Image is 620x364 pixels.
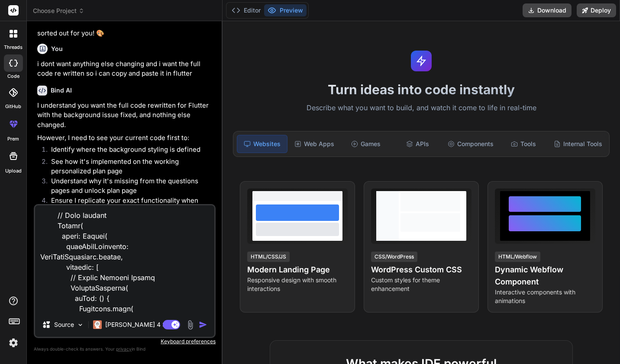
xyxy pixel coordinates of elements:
img: attachment [185,320,195,330]
p: [PERSON_NAME] 4 S.. [105,320,170,329]
div: CSS/WordPress [371,252,417,262]
button: Preview [264,4,307,16]
h4: Dynamic Webflow Component [495,264,595,288]
div: HTML/Webflow [495,252,540,262]
p: I understand you want the full code rewritten for Flutter with the background issue fixed, and no... [37,101,214,130]
label: GitHub [5,103,21,110]
label: prem [7,135,19,143]
p: Interactive components with animations [495,288,595,305]
span: privacy [116,346,132,351]
textarea: loremi 'dolo:sitam'; consec 'adip:elit'; seddoe 'tempori:utlabor/etdolore.magn'; aliqu EnimadMini... [35,205,214,313]
h4: Modern Landing Page [247,264,348,276]
button: Download [523,3,572,17]
img: Pick Models [77,321,84,329]
label: code [7,73,19,80]
p: Always double-check its answers. Your in Bind [34,345,216,353]
p: Source [54,320,74,329]
p: Keyboard preferences [34,338,216,345]
div: Games [341,135,391,153]
img: Claude 4 Sonnet [93,320,102,329]
p: Custom styles for theme enhancement [371,276,471,293]
p: However, I need to see your current code first to: [37,133,214,143]
label: threads [4,44,23,51]
li: Identify where the background styling is defined [44,145,214,157]
p: Responsive design with smooth interactions [247,276,348,293]
li: See how it's implemented on the working personalized plan page [44,157,214,176]
h1: Turn ideas into code instantly [228,82,615,97]
div: Internal Tools [550,135,606,153]
img: icon [199,320,207,329]
div: Components [444,135,497,153]
div: Web Apps [289,135,339,153]
div: Tools [499,135,549,153]
li: Ensure I replicate your exact functionality when rewriting [44,196,214,215]
button: Deploy [577,3,616,17]
h6: You [51,45,63,53]
div: Websites [237,135,287,153]
h6: Bind AI [51,86,72,95]
img: settings [6,335,21,350]
li: Understand why it's missing from the questions pages and unlock plan page [44,176,214,196]
h4: WordPress Custom CSS [371,264,471,276]
p: Feel free to share the code structure and I'll get this sorted out for you! 🎨 [37,19,214,38]
span: Choose Project [33,6,84,15]
button: Editor [228,4,264,16]
div: HTML/CSS/JS [247,252,290,262]
div: APIs [393,135,442,153]
p: i dont want anything else changing and i want the full code re written so i can copy and paste it... [37,59,214,79]
p: Describe what you want to build, and watch it come to life in real-time [228,102,615,114]
label: Upload [5,167,22,175]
